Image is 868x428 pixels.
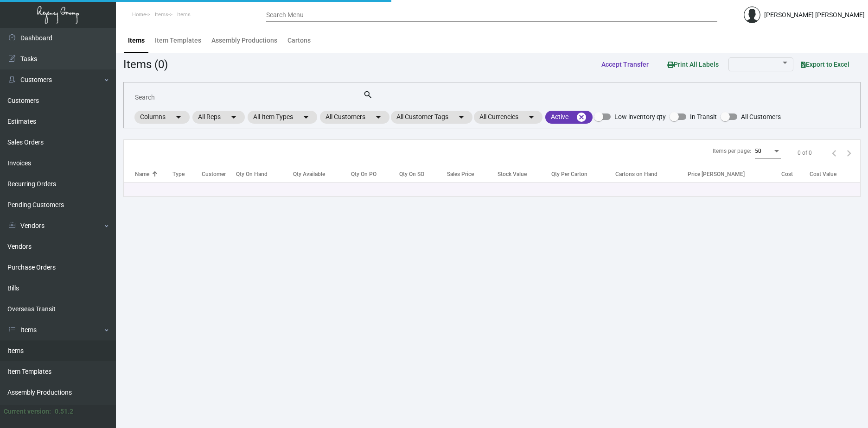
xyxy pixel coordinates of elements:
button: Print All Labels [660,56,726,73]
mat-chip: Active [545,111,593,124]
button: Accept Transfer [594,56,656,73]
div: Qty On SO [399,170,424,178]
div: Price [PERSON_NAME] [688,170,745,178]
div: 0.51.2 [55,407,73,416]
div: Current version: [4,407,51,416]
mat-chip: All Customer Tags [391,111,472,124]
mat-chip: All Reps [192,111,245,124]
div: Sales Price [447,170,498,178]
mat-icon: arrow_drop_down [526,112,537,123]
span: Accept Transfer [601,61,649,68]
th: Customer [202,166,236,182]
button: Next page [842,145,856,160]
div: Qty Per Carton [551,170,587,178]
button: Previous page [827,145,842,160]
mat-select: Items per page: [755,148,781,155]
mat-chip: All Customers [320,111,389,124]
div: [PERSON_NAME] [PERSON_NAME] [764,10,865,20]
span: In Transit [690,111,717,122]
div: Items per page: [713,147,751,155]
mat-icon: arrow_drop_down [456,112,467,123]
div: Item Templates [155,36,201,45]
div: Cost Value [810,170,860,178]
mat-chip: Columns [134,111,190,124]
mat-chip: All Currencies [474,111,542,124]
div: Type [172,170,202,178]
div: Qty On Hand [236,170,268,178]
div: Qty Available [293,170,325,178]
mat-icon: arrow_drop_down [373,112,384,123]
span: Items [177,12,191,18]
mat-icon: arrow_drop_down [228,112,239,123]
span: Export to Excel [801,61,849,68]
div: Stock Value [498,170,551,178]
div: Qty On PO [351,170,400,178]
div: Type [172,170,185,178]
div: 0 of 0 [798,149,812,157]
div: Qty Available [293,170,351,178]
mat-chip: All Item Types [248,111,317,124]
mat-icon: arrow_drop_down [173,112,184,123]
mat-icon: search [363,89,373,101]
div: Cost [781,170,810,178]
span: Items [155,12,168,18]
button: Export to Excel [793,56,857,73]
div: Qty On Hand [236,170,293,178]
mat-icon: arrow_drop_down [300,112,312,123]
div: Cost [781,170,793,178]
span: Print All Labels [667,61,719,68]
div: Price [PERSON_NAME] [688,170,781,178]
div: Qty Per Carton [551,170,615,178]
div: Name [135,170,172,178]
mat-icon: cancel [576,112,587,123]
span: 50 [755,148,761,154]
div: Cartons [287,36,311,45]
div: Assembly Productions [211,36,277,45]
div: Name [135,170,149,178]
div: Qty On PO [351,170,377,178]
div: Stock Value [498,170,527,178]
div: Cartons on Hand [615,170,657,178]
div: Cartons on Hand [615,170,688,178]
div: Qty On SO [399,170,447,178]
span: Low inventory qty [614,111,666,122]
div: Cost Value [810,170,836,178]
span: Home [132,12,146,18]
span: All Customers [741,111,781,122]
div: Items [128,36,145,45]
img: admin@bootstrapmaster.com [744,6,760,23]
div: Items (0) [123,56,168,73]
div: Sales Price [447,170,474,178]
